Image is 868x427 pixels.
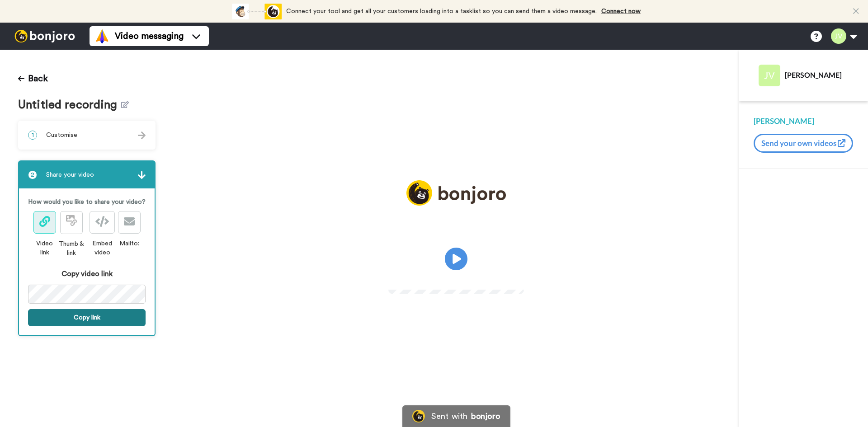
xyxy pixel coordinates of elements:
a: Bonjoro LogoSent withbonjoro [402,405,510,427]
div: Mailto: [118,239,141,248]
div: [PERSON_NAME] [785,70,853,79]
img: vm-color.svg [95,29,109,43]
div: 1Customise [18,121,156,150]
img: Profile Image [759,65,780,86]
span: 2 [28,170,37,179]
div: Copy video link [28,268,146,279]
div: bonjoro [471,412,500,420]
div: [PERSON_NAME] [754,116,854,127]
button: Copy link [28,309,146,326]
span: Untitled recording [18,99,121,112]
div: Sent with [431,412,467,420]
div: Embed video [86,239,118,257]
img: arrow.svg [138,171,146,179]
img: logo_full.png [406,180,506,206]
div: animation [232,4,282,19]
span: 1 [28,131,37,140]
img: Full screen [507,273,516,282]
div: Thumb & link [56,239,86,258]
p: How would you like to share your video? [28,197,146,206]
img: arrow.svg [138,131,146,139]
button: Send your own videos [754,134,853,153]
button: Back [18,68,48,89]
img: Bonjoro Logo [412,410,425,422]
span: Customise [46,131,77,140]
a: Connect now [601,8,641,14]
span: Share your video [46,170,94,179]
img: bj-logo-header-white.svg [11,30,79,42]
span: Connect your tool and get all your customers loading into a tasklist so you can send them a video... [286,8,597,14]
span: Video messaging [115,30,184,42]
div: Video link [33,239,57,257]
